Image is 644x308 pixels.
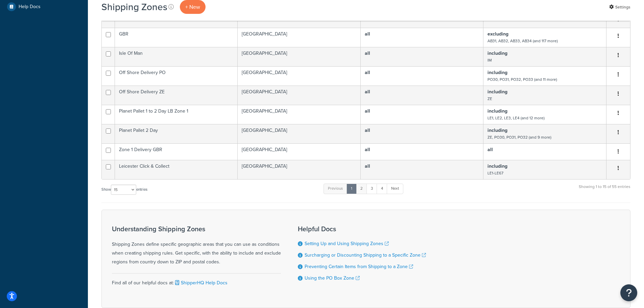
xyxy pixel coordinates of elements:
small: ZE, PO30, PO31, PO32 (and 9 more) [487,134,551,140]
a: Preventing Certain Items from Shipping to a Zone [305,263,413,270]
small: PO30, PO31, PO32, PO33 (and 11 more) [487,76,557,82]
small: LE1-LE67 [487,170,503,176]
td: Leicester Click & Collect [115,160,238,179]
a: 3 [366,184,377,194]
td: [GEOGRAPHIC_DATA] [238,28,361,47]
b: all [365,69,370,76]
td: [GEOGRAPHIC_DATA] [238,143,361,160]
button: Open Resource Center [620,284,637,301]
b: all [365,30,370,38]
td: [GEOGRAPHIC_DATA] [238,105,361,124]
b: all [365,163,370,170]
h3: Understanding Shipping Zones [112,225,281,233]
td: Planet Pallet 1 to 2 Day LB Zone 1 [115,105,238,124]
b: all [365,127,370,134]
b: including [487,108,507,115]
h3: Helpful Docs [298,225,426,233]
td: Off Shore Delivery PO [115,66,238,86]
a: Setting Up and Using Shipping Zones [305,240,389,247]
small: AB31, AB32, AB33, AB34 (and 117 more) [487,38,558,44]
b: excluding [487,30,508,38]
b: all [487,146,493,153]
h1: Shipping Zones [101,0,167,14]
div: Showing 1 to 15 of 55 entries [579,183,630,197]
b: all [365,146,370,153]
a: 4 [377,184,387,194]
b: including [487,69,507,76]
div: Find all of our helpful docs at: [112,273,281,287]
a: Surcharging or Discounting Shipping to a Specific Zone [305,252,426,259]
label: Show entries [101,185,147,195]
td: Zone 1 Delivery GBR [115,143,238,160]
td: [GEOGRAPHIC_DATA] [238,47,361,66]
td: [GEOGRAPHIC_DATA] [238,160,361,179]
td: GBR [115,28,238,47]
small: ZE [487,96,492,102]
select: Showentries [111,185,136,195]
small: LE1, LE2, LE3, LE4 (and 12 more) [487,115,545,121]
div: Shipping Zones define specific geographic areas that you can use as conditions when creating ship... [112,225,281,266]
b: including [487,163,507,170]
b: including [487,88,507,95]
td: Planet Pallet 2 Day [115,124,238,143]
b: all [365,50,370,57]
a: Settings [609,2,630,12]
b: all [365,88,370,95]
td: Off Shore Delivery ZE [115,86,238,105]
b: including [487,50,507,57]
span: + New [185,3,200,11]
a: 2 [356,184,367,194]
a: ShipperHQ Help Docs [174,279,228,286]
a: 1 [347,184,357,194]
small: IM [487,57,492,63]
td: [GEOGRAPHIC_DATA] [238,124,361,143]
td: [GEOGRAPHIC_DATA] [238,86,361,105]
b: all [365,108,370,115]
td: Isle Of Man [115,47,238,66]
a: Help Docs [5,1,83,13]
a: Previous [324,184,347,194]
b: including [487,127,507,134]
span: Help Docs [19,4,41,10]
a: Next [387,184,403,194]
a: Using the PO Box Zone [305,275,360,282]
td: [GEOGRAPHIC_DATA] [238,66,361,86]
